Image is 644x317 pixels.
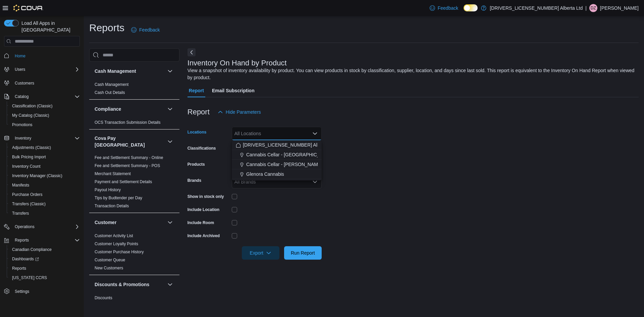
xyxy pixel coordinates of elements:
[95,68,136,74] h3: Cash Management
[95,204,129,208] a: Transaction Details
[95,266,123,270] a: New Customers
[9,255,80,263] span: Dashboards
[12,103,53,109] span: Classification (Classic)
[9,191,45,199] a: Purchase Orders
[95,196,142,200] a: Tips by Budtender per Day
[9,102,55,110] a: Classification (Classic)
[9,246,80,254] span: Canadian Compliance
[9,264,80,272] span: Reports
[232,140,322,179] div: Choose from the following options
[9,181,32,189] a: Manifests
[95,219,116,226] h3: Customer
[12,154,46,160] span: Bulk Pricing Import
[12,192,43,197] span: Purchase Orders
[1,78,83,88] button: Customers
[585,4,587,12] p: |
[15,224,35,229] span: Operations
[1,134,83,143] button: Inventory
[95,171,131,176] a: Merchant Statement
[7,111,83,120] button: My Catalog (Classic)
[12,201,46,207] span: Transfers (Classic)
[243,142,336,148] span: [DRIVERS_LICENSE_NUMBER] Alberta Ltd
[89,232,179,275] div: Customer
[95,296,112,300] a: Discounts
[187,233,220,239] label: Include Archived
[212,84,255,97] span: Email Subscription
[12,223,37,231] button: Operations
[128,23,162,37] a: Feedback
[9,153,80,161] span: Bulk Pricing Import
[4,48,80,314] nav: Complex example
[95,187,121,193] span: Payout History
[166,218,174,226] button: Customer
[312,179,318,184] button: Open list of options
[1,51,83,60] button: Home
[232,150,322,160] button: Cannabis Cellar - [GEOGRAPHIC_DATA]
[490,4,583,12] p: [DRIVERS_LICENSE_NUMBER] Alberta Ltd
[7,273,83,282] button: [US_STATE] CCRS
[9,111,80,119] span: My Catalog (Classic)
[12,79,80,87] span: Customers
[13,5,43,11] img: Cova
[291,250,315,256] span: Run Report
[9,172,65,180] a: Inventory Manager (Classic)
[187,67,635,81] div: View a snapshot of inventory availability by product. You can view products in stock by classific...
[427,1,461,15] a: Feedback
[95,281,149,288] h3: Discounts & Promotions
[7,264,83,273] button: Reports
[12,65,28,73] button: Users
[15,67,25,72] span: Users
[591,4,596,12] span: DZ
[7,254,83,264] a: Dashboards
[226,109,261,115] span: Hide Parameters
[7,190,83,199] button: Purchase Orders
[15,81,34,86] span: Customers
[7,199,83,209] button: Transfers (Classic)
[95,68,165,74] button: Cash Management
[12,164,41,169] span: Inventory Count
[7,171,83,180] button: Inventory Manager (Classic)
[7,152,83,162] button: Bulk Pricing Import
[246,246,275,260] span: Export
[139,27,160,33] span: Feedback
[12,122,33,127] span: Promotions
[187,108,210,116] h3: Report
[12,52,28,60] a: Home
[95,163,160,168] span: Fee and Settlement Summary - POS
[95,257,125,263] span: Customer Queue
[89,81,179,99] div: Cash Management
[95,281,165,288] button: Discounts & Promotions
[246,161,322,168] span: Cannabis Cellar - [PERSON_NAME]
[464,4,478,11] input: Dark Mode
[242,246,279,260] button: Export
[12,287,80,296] span: Settings
[1,92,83,101] button: Catalog
[95,219,165,226] button: Customer
[15,53,25,59] span: Home
[95,179,152,184] span: Payment and Settlement Details
[284,246,322,260] button: Run Report
[9,200,48,208] a: Transfers (Classic)
[166,138,174,146] button: Cova Pay [GEOGRAPHIC_DATA]
[9,153,49,161] a: Bulk Pricing Import
[9,162,43,170] a: Inventory Count
[15,289,29,294] span: Settings
[12,182,29,188] span: Manifests
[95,195,142,201] span: Tips by Budtender per Day
[95,82,128,87] a: Cash Management
[95,120,161,125] a: OCS Transaction Submission Details
[9,102,80,110] span: Classification (Classic)
[189,84,204,97] span: Report
[1,286,83,296] button: Settings
[12,65,80,73] span: Users
[89,21,124,35] h1: Reports
[12,287,32,296] a: Settings
[187,178,201,183] label: Brands
[9,255,42,263] a: Dashboards
[95,265,123,271] span: New Customers
[12,93,80,101] span: Catalog
[95,106,165,112] button: Compliance
[9,246,54,254] a: Canadian Compliance
[12,173,62,178] span: Inventory Manager (Classic)
[95,188,121,192] a: Payout History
